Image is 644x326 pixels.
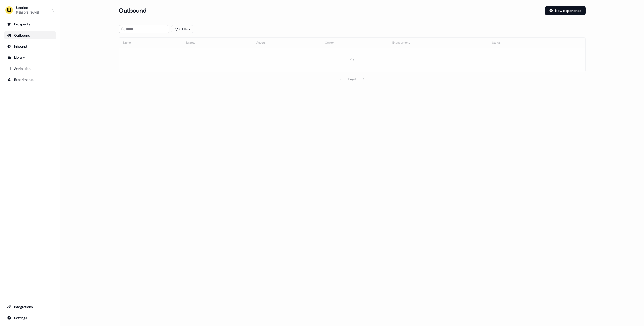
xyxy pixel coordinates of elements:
a: Go to prospects [4,20,56,28]
a: Go to outbound experience [4,31,56,39]
a: Go to attribution [4,64,56,73]
div: Userled [16,5,39,10]
div: Integrations [7,304,53,309]
div: Outbound [7,33,53,38]
h3: Outbound [119,7,146,14]
a: Go to templates [4,53,56,61]
div: [PERSON_NAME] [16,10,39,15]
div: Attribution [7,66,53,71]
button: New experience [545,6,586,15]
div: Experiments [7,77,53,82]
div: Prospects [7,22,53,27]
a: Go to experiments [4,76,56,84]
div: Settings [7,315,53,320]
button: Userled[PERSON_NAME] [4,4,56,16]
div: Inbound [7,44,53,49]
button: 0 Filters [171,25,193,33]
a: Go to Inbound [4,42,56,50]
div: Library [7,55,53,60]
a: Go to integrations [4,303,56,311]
a: Go to integrations [4,314,56,322]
